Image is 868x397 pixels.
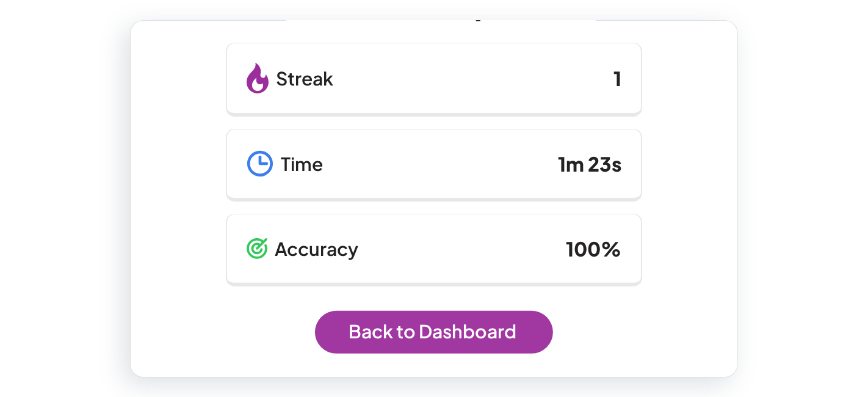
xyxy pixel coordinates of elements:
span: Streak [276,67,333,89]
span: Time [281,153,323,175]
a: Back to Dashboard [315,311,552,354]
span: 1 [613,64,621,93]
span: Accuracy [275,238,358,260]
span: 1m 23s [558,149,621,178]
span: 100% [566,234,621,263]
